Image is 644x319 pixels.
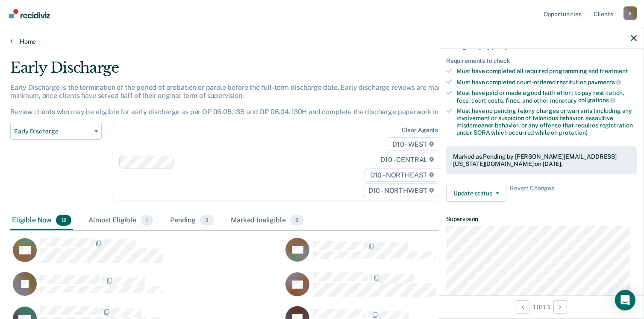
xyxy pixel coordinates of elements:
[10,38,634,45] a: Home
[456,78,637,86] div: Must have completed court-ordered restitution
[615,290,635,310] div: Open Intercom Messenger
[559,129,588,136] span: probation)
[600,68,628,74] span: treatment
[623,6,637,20] div: S
[453,153,630,168] div: Marked as Pending by [PERSON_NAME][EMAIL_ADDRESS][US_STATE][DOMAIN_NAME] on [DATE].
[578,97,615,103] span: obligations
[553,300,567,314] button: Next Opportunity
[516,300,529,314] button: Previous Opportunity
[229,211,306,230] div: Marked Ineligible
[14,128,91,135] span: Early Discharge
[9,9,50,18] img: Recidiviz
[10,272,283,306] div: CaseloadOpportunityCell-0816289
[283,237,556,272] div: CaseloadOpportunityCell-0766787
[56,215,71,226] span: 12
[446,185,506,202] button: Update status
[456,89,637,104] div: Must have paid or made a good faith effort to pay restitution, fees, court costs, fines, and othe...
[456,68,637,75] div: Must have completed all required programming and
[200,215,214,226] span: 3
[290,215,304,226] span: 8
[10,237,283,272] div: CaseloadOpportunityCell-0799859
[456,107,637,136] div: Must have no pending felony charges or warrants (including any involvement or suspicion of feloni...
[283,272,556,306] div: CaseloadOpportunityCell-0795089
[141,215,153,226] span: 1
[387,137,440,151] span: D10 - WEST
[375,153,440,166] span: D10 - CENTRAL
[365,168,440,182] span: D10 - NORTHEAST
[446,57,637,65] div: Requirements to check
[363,183,440,197] span: D10 - NORTHWEST
[492,43,515,50] span: policy
[10,59,493,83] div: Early Discharge
[510,185,554,202] span: Revert Changes
[402,127,438,134] div: Clear agents
[588,79,622,86] span: payments
[10,83,470,116] p: Early Discharge is the termination of the period of probation or parole before the full-term disc...
[168,211,215,230] div: Pending
[439,295,644,318] div: 10 / 13
[10,211,73,230] div: Eligible Now
[87,211,155,230] div: Almost Eligible
[623,6,637,20] button: Profile dropdown button
[446,216,637,223] dt: Supervision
